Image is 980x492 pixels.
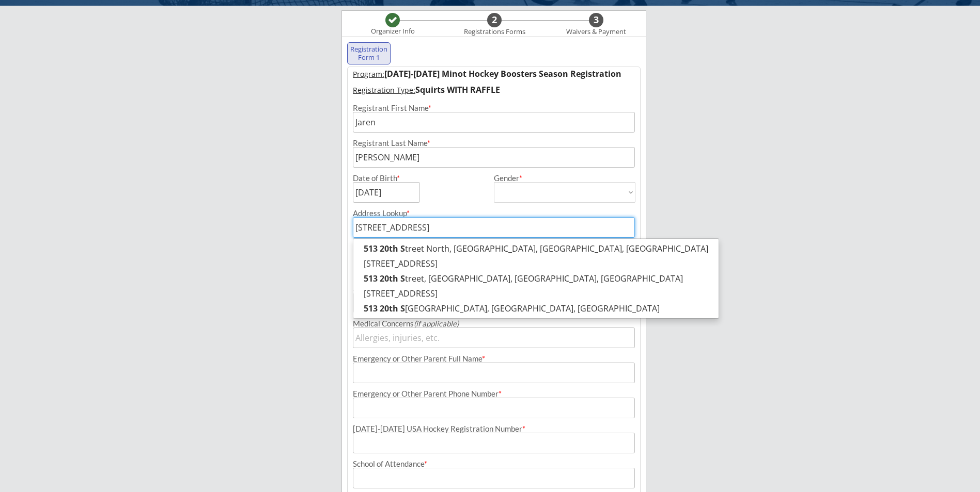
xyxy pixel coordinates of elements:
[364,303,405,314] strong: 513 20th S
[350,45,388,61] div: Registration Form 1
[459,28,530,36] div: Registrations Forms
[353,256,719,271] p: [STREET_ADDRESS]
[353,301,719,316] p: [GEOGRAPHIC_DATA], [GEOGRAPHIC_DATA], [GEOGRAPHIC_DATA]
[353,69,384,79] u: Program:
[487,14,502,26] div: 2
[353,174,406,182] div: Date of Birth
[364,27,421,36] div: Organizer Info
[364,243,405,254] strong: 513 20th S
[364,273,405,284] strong: 513 20th S
[353,327,635,348] input: Allergies, injuries, etc.
[353,85,415,95] u: Registration Type:
[353,104,635,112] div: Registrant First Name
[353,217,635,238] input: Street, City, Province/State
[494,174,635,182] div: Gender
[353,320,635,327] div: Medical Concerns
[415,84,500,95] strong: Squirts WITH RAFFLE
[353,241,719,256] p: treet North, [GEOGRAPHIC_DATA], [GEOGRAPHIC_DATA], [GEOGRAPHIC_DATA]
[353,460,635,468] div: School of Attendance
[353,271,719,286] p: treet, [GEOGRAPHIC_DATA], [GEOGRAPHIC_DATA], [GEOGRAPHIC_DATA]
[414,319,459,328] em: (if applicable)
[353,209,635,217] div: Address Lookup
[589,14,603,26] div: 3
[353,286,719,301] p: [STREET_ADDRESS]
[353,390,635,398] div: Emergency or Other Parent Phone Number
[384,68,621,79] strong: [DATE]-[DATE] Minot Hockey Boosters Season Registration
[561,28,632,36] div: Waivers & Payment
[353,425,635,433] div: [DATE]-[DATE] USA Hockey Registration Number
[353,139,635,147] div: Registrant Last Name
[353,355,635,363] div: Emergency or Other Parent Full Name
